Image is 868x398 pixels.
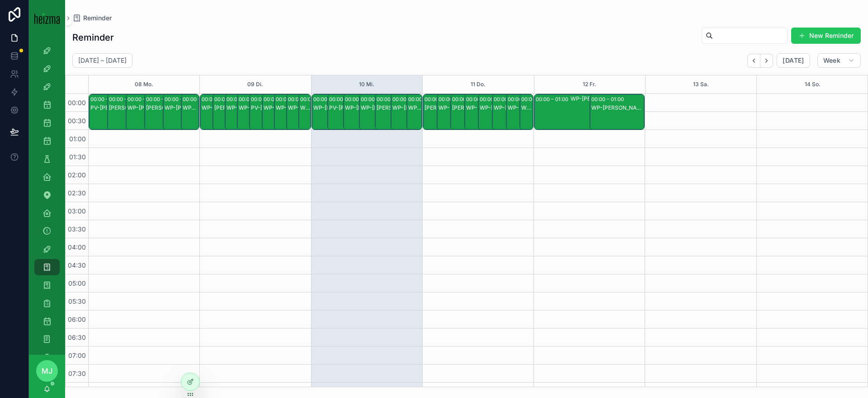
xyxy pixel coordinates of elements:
[439,104,459,111] div: WP-[PERSON_NAME]
[520,94,533,130] div: 00:00 – 01:00WP-[PERSON_NAME]
[452,95,487,104] div: 00:00 – 01:00
[109,104,137,111] div: [PERSON_NAME]
[66,352,88,359] span: 07:00
[214,104,232,111] div: [PERSON_NAME]
[66,261,88,269] span: 04:30
[89,94,119,130] div: 00:00 – 01:00PV-[PERSON_NAME]
[66,207,88,215] span: 03:00
[465,94,487,130] div: 00:00 – 01:00WP-[PERSON_NAME]
[66,117,88,125] span: 00:30
[163,94,193,130] div: 00:00 – 01:00WP-[PERSON_NAME]
[251,104,269,111] div: PV-[PERSON_NAME]
[288,104,306,111] div: WP-[PERSON_NAME]
[583,75,596,93] button: 12 Fr.
[274,94,294,130] div: 00:00 – 01:00WP-[PERSON_NAME]
[466,104,487,111] div: WP-[PERSON_NAME]
[747,54,760,68] button: Back
[591,104,644,111] div: WP-[PERSON_NAME]
[239,95,274,104] div: 00:00 – 01:00
[423,94,446,130] div: 00:00 – 01:00[PERSON_NAME]
[226,95,261,104] div: 00:00 – 01:00
[506,94,529,130] div: 00:00 – 01:00WP-[PERSON_NAME]
[508,104,528,111] div: WP-[PERSON_NAME]
[181,94,199,130] div: 00:00 – 01:00WP-[PERSON_NAME]
[90,104,119,111] div: PV-[PERSON_NAME]
[313,104,338,111] div: WP-[PERSON_NAME]
[693,75,709,93] button: 13 Sa.
[590,94,645,130] div: 00:00 – 01:00WP-[PERSON_NAME]
[329,95,364,104] div: 00:00 – 01:00
[183,104,198,111] div: WP-[PERSON_NAME]
[287,94,307,130] div: 00:00 – 01:00WP-[PERSON_NAME]
[392,104,417,111] div: WP-[PERSON_NAME]
[313,95,348,104] div: 00:00 – 01:00
[344,94,370,130] div: 00:00 – 01:00WP-[PERSON_NAME]
[90,95,125,104] div: 00:00 – 01:00
[67,135,88,143] span: 01:00
[377,104,401,111] div: [PERSON_NAME]
[34,12,60,24] img: App logo
[534,94,627,130] div: 00:00 – 01:00WP-[PERSON_NAME]
[66,279,88,287] span: 05:00
[66,171,88,179] span: 02:00
[200,94,220,130] div: 00:00 – 01:00WP-[PERSON_NAME]
[108,94,138,130] div: 00:00 – 01:00[PERSON_NAME]
[146,104,175,111] div: [PERSON_NAME]
[276,104,294,111] div: WP-[PERSON_NAME]
[109,95,144,104] div: 00:00 – 01:00
[439,95,473,104] div: 00:00 – 01:00
[508,95,542,104] div: 00:00 – 01:00
[791,28,861,44] button: New Reminder
[42,366,52,376] span: MJ
[375,94,401,130] div: 00:00 – 01:00[PERSON_NAME]
[425,95,459,104] div: 00:00 – 01:00
[480,104,500,111] div: WP-[PERSON_NAME]
[471,75,486,93] div: 11 Do.
[72,14,112,23] a: Reminder
[805,75,821,93] button: 14 So.
[408,104,421,111] div: WP-[PERSON_NAME]
[213,94,233,130] div: 00:00 – 01:00[PERSON_NAME]
[135,75,153,93] button: 08 Mo.
[300,95,335,104] div: 00:00 – 01:00
[466,95,501,104] div: 00:00 – 01:00
[66,297,88,305] span: 05:30
[407,94,422,130] div: 00:00 – 01:00WP-[PERSON_NAME]
[451,94,473,130] div: 00:00 – 01:00[PERSON_NAME]
[127,95,162,104] div: 00:00 – 01:00
[251,95,286,104] div: 00:00 – 01:00
[591,95,626,104] div: 00:00 – 01:00
[521,95,556,104] div: 00:00 – 01:00
[239,104,257,111] div: WP-[PERSON_NAME]
[226,104,245,111] div: WP-[PERSON_NAME]
[127,104,156,111] div: WP-[PERSON_NAME]
[571,95,627,102] div: WP-[PERSON_NAME]
[312,94,338,130] div: 00:00 – 01:00WP-[PERSON_NAME]
[66,99,88,106] span: 00:00
[146,95,181,104] div: 00:00 – 01:00
[823,56,840,65] span: Week
[361,104,385,111] div: WP-[PERSON_NAME]
[66,243,88,251] span: 04:00
[359,75,374,93] div: 10 Mi.
[783,56,804,65] span: [DATE]
[264,104,282,111] div: WP-[PERSON_NAME]
[67,153,88,161] span: 01:30
[225,94,245,130] div: 00:00 – 01:00WP-[PERSON_NAME]
[361,95,396,104] div: 00:00 – 01:00
[276,95,311,104] div: 00:00 – 01:00
[202,104,220,111] div: WP-[PERSON_NAME]
[264,95,298,104] div: 00:00 – 01:00
[345,104,369,111] div: WP-[PERSON_NAME]
[760,54,773,68] button: Next
[72,31,114,44] h1: Reminder
[345,95,380,104] div: 00:00 – 01:00
[165,104,193,111] div: WP-[PERSON_NAME]
[250,94,269,130] div: 00:00 – 01:00PV-[PERSON_NAME]
[377,95,411,104] div: 00:00 – 01:00
[214,95,249,104] div: 00:00 – 01:00
[300,104,310,111] div: WP-[DEMOGRAPHIC_DATA][PERSON_NAME]
[288,95,323,104] div: 00:00 – 01:00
